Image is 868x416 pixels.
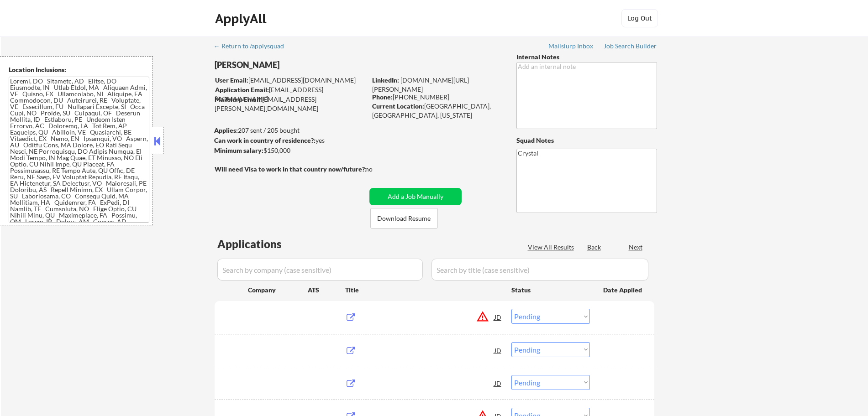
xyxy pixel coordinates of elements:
strong: User Email: [215,76,248,84]
a: Mailslurp Inbox [548,42,594,52]
strong: Mailslurp Email: [215,95,262,103]
strong: Phone: [372,93,393,101]
div: View All Results [528,243,577,252]
button: Log Out [621,9,658,27]
button: warning_amber [476,310,489,323]
strong: Minimum salary: [214,146,263,154]
a: ← Return to /applysquad [214,42,293,52]
div: Next [629,243,643,252]
div: Internal Notes [516,52,657,62]
strong: Will need Visa to work in that country now/future?: [215,165,367,173]
div: [PERSON_NAME] [215,59,402,71]
strong: Can work in country of residence?: [214,136,316,144]
input: Search by company (case sensitive) [217,259,423,281]
div: Applications [217,239,308,250]
div: JD [494,309,503,325]
button: Download Resume [370,208,438,229]
div: Status [511,281,590,298]
div: [EMAIL_ADDRESS][DOMAIN_NAME] [215,85,366,103]
strong: LinkedIn: [372,76,399,84]
div: ATS [308,286,345,295]
div: JD [494,375,503,391]
input: Search by title (case sensitive) [431,259,648,281]
div: $150,000 [214,146,366,155]
a: [DOMAIN_NAME][URL][PERSON_NAME] [372,76,469,93]
div: Company [248,286,308,295]
strong: Current Location: [372,102,424,110]
div: [EMAIL_ADDRESS][PERSON_NAME][DOMAIN_NAME] [215,95,366,113]
a: Job Search Builder [604,42,657,52]
div: [PHONE_NUMBER] [372,93,501,102]
div: Mailslurp Inbox [548,43,594,49]
div: Location Inclusions: [9,65,149,74]
div: Date Applied [603,286,643,295]
div: ApplyAll [215,11,269,26]
button: Add a Job Manually [369,188,462,205]
div: Title [345,286,503,295]
div: Back [587,243,602,252]
div: 207 sent / 205 bought [214,126,366,135]
div: JD [494,342,503,359]
div: Squad Notes [516,136,657,145]
div: yes [214,136,363,145]
div: no [365,165,391,174]
div: [GEOGRAPHIC_DATA], [GEOGRAPHIC_DATA], [US_STATE] [372,102,501,120]
div: [EMAIL_ADDRESS][DOMAIN_NAME] [215,76,366,85]
strong: Applies: [214,126,238,134]
strong: Application Email: [215,86,269,94]
div: ← Return to /applysquad [214,43,293,49]
div: Job Search Builder [604,43,657,49]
